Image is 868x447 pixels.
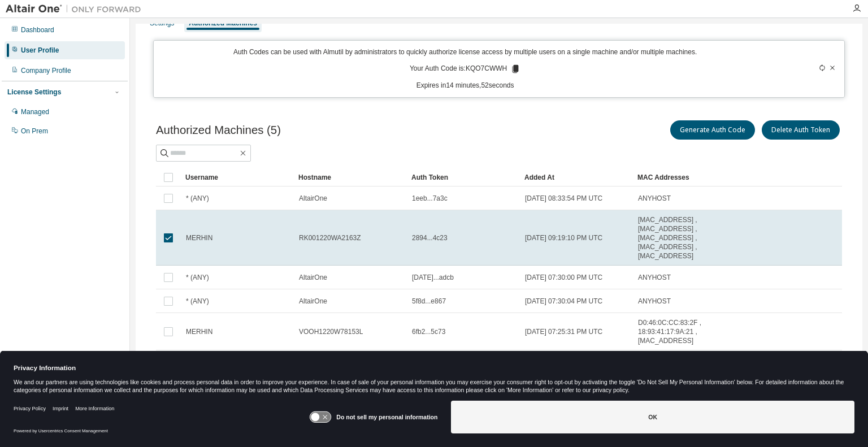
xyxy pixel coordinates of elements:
div: License Settings [7,88,61,97]
span: Authorized Machines (5) [156,124,281,137]
p: Auth Codes can be used with Almutil by administrators to quickly authorize license access by mult... [160,47,770,57]
span: AltairOne [299,297,327,306]
div: Dashboard [21,25,54,34]
div: Added At [524,168,628,186]
div: Managed [21,107,49,116]
span: D0:46:0C:CC:83:2F , 18:93:41:17:9A:21 , [MAC_ADDRESS] [638,318,717,345]
span: ANYHOST [638,194,671,203]
span: AltairOne [299,273,327,282]
span: * (ANY) [186,297,209,306]
div: Company Profile [21,66,71,75]
span: ANYHOST [638,273,671,282]
img: Altair One [6,3,147,15]
span: VOOH1220W78153L [299,327,363,336]
span: 1eeb...7a3c [412,194,448,203]
p: Your Auth Code is: KQO7CWWH [410,64,520,74]
span: MERHIN [186,327,212,336]
span: [DATE]...adcb [412,273,454,282]
div: User Profile [21,46,59,55]
span: [DATE] 07:30:00 PM UTC [525,273,602,282]
span: 2894...4c23 [412,233,448,242]
div: MAC Addresses [637,168,718,186]
div: Hostname [298,168,402,186]
div: Auth Token [411,168,515,186]
span: MERHIN [186,233,212,242]
span: RK001220WA2163Z [299,233,361,242]
div: Username [185,168,289,186]
span: [DATE] 09:19:10 PM UTC [525,233,602,242]
span: AltairOne [299,194,327,203]
span: 5f8d...e867 [412,297,446,306]
span: 6fb2...5c73 [412,327,445,336]
button: Delete Auth Token [762,120,840,140]
span: ANYHOST [638,297,671,306]
span: * (ANY) [186,194,209,203]
span: [MAC_ADDRESS] , [MAC_ADDRESS] , [MAC_ADDRESS] , [MAC_ADDRESS] , [MAC_ADDRESS] [638,215,717,261]
span: * (ANY) [186,273,209,282]
span: [DATE] 07:30:04 PM UTC [525,297,602,306]
span: [DATE] 08:33:54 PM UTC [525,194,602,203]
span: [DATE] 07:25:31 PM UTC [525,327,602,336]
button: Generate Auth Code [670,120,755,140]
p: Expires in 14 minutes, 52 seconds [160,81,770,90]
div: On Prem [21,127,48,136]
